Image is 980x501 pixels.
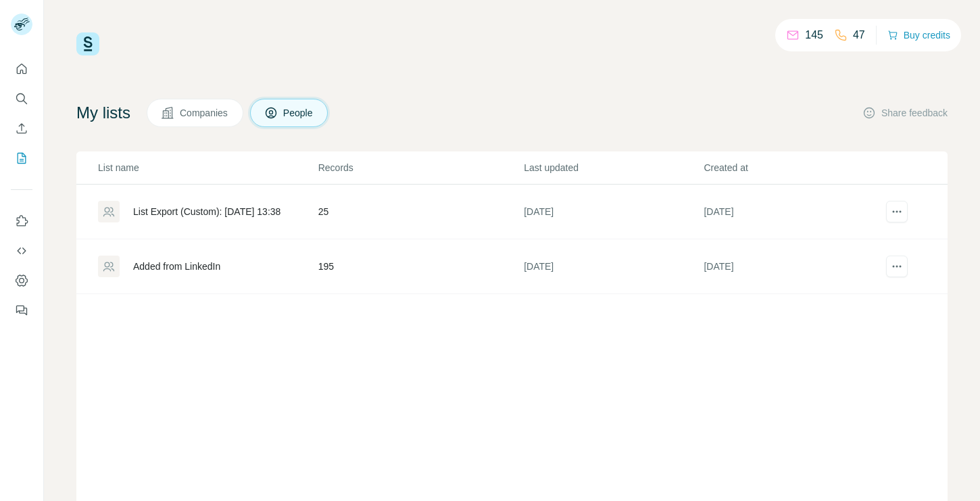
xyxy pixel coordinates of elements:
p: List name [98,161,317,174]
p: Created at [704,161,882,174]
td: [DATE] [703,185,883,239]
p: Last updated [524,161,702,174]
button: actions [886,201,908,222]
button: Feedback [11,298,32,323]
button: Use Surfe on LinkedIn [11,209,32,233]
span: Companies [180,106,229,120]
button: Quick start [11,57,32,81]
button: Dashboard [11,268,32,293]
img: Surfe Logo [76,32,99,55]
div: List Export (Custom): [DATE] 13:38 [133,205,280,218]
span: People [283,106,314,120]
button: Search [11,87,32,111]
td: 25 [318,185,523,239]
button: My lists [11,146,32,170]
td: [DATE] [523,239,703,294]
td: 195 [318,239,523,294]
h4: My lists [76,102,130,124]
td: [DATE] [703,239,883,294]
button: Use Surfe API [11,239,32,263]
button: actions [886,256,908,277]
td: [DATE] [523,185,703,239]
div: Added from LinkedIn [133,260,220,273]
button: Buy credits [887,26,950,45]
p: Records [318,161,522,174]
p: 47 [853,27,865,43]
p: 145 [805,27,823,43]
button: Share feedback [862,106,948,120]
button: Enrich CSV [11,116,32,141]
